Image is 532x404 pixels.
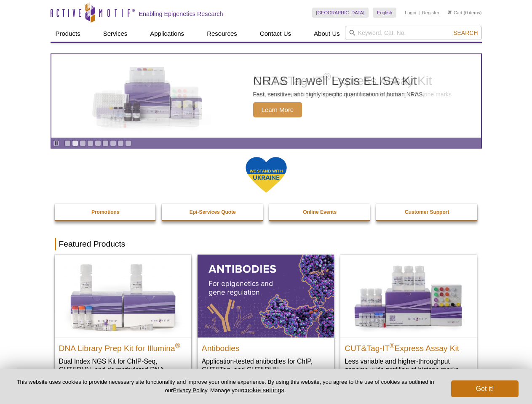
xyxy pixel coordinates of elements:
a: Go to slide 3 [80,140,86,146]
li: (0 items) [448,8,482,18]
p: Less variable and higher-throughput genome-wide profiling of histone marks​. [345,357,473,374]
h2: Antibodies [202,340,330,353]
article: NRAS In-well Lysis ELISA Kit [51,54,481,138]
a: Go to slide 8 [118,140,124,146]
a: Contact Us [255,26,296,42]
a: All Antibodies Antibodies Application-tested antibodies for ChIP, CUT&Tag, and CUT&RUN. [198,255,334,382]
h2: DNA Library Prep Kit for Illumina [59,340,187,353]
a: About Us [309,26,345,42]
p: This website uses cookies to provide necessary site functionality and improve your online experie... [13,378,437,394]
a: Register [422,10,439,16]
a: English [373,8,396,18]
a: [GEOGRAPHIC_DATA] [312,8,369,18]
a: Services [98,26,133,42]
span: Search [453,29,478,36]
a: DNA Library Prep Kit for Illumina DNA Library Prep Kit for Illumina® Dual Index NGS Kit for ChIP-... [55,255,191,391]
h2: CUT&Tag-IT Express Assay Kit [345,340,473,353]
a: CUT&Tag-IT® Express Assay Kit CUT&Tag-IT®Express Assay Kit Less variable and higher-throughput ge... [340,255,477,382]
a: Go to slide 6 [102,140,109,146]
sup: ® [175,342,180,349]
a: Go to slide 7 [110,140,116,146]
a: Applications [145,26,189,42]
p: Dual Index NGS Kit for ChIP-Seq, CUT&RUN, and ds methylated DNA assays. [59,357,187,383]
img: We Stand With Ukraine [245,156,287,194]
sup: ® [390,342,395,349]
a: Online Events [269,204,371,220]
a: Go to slide 9 [125,140,131,146]
img: All Antibodies [198,255,334,337]
a: Login [405,10,416,16]
h2: Featured Products [55,238,478,250]
img: Your Cart [448,10,452,14]
p: Application-tested antibodies for ChIP, CUT&Tag, and CUT&RUN. [202,357,330,374]
button: Search [451,29,480,37]
button: cookie settings [243,386,284,393]
a: NRAS In-well Lysis ELISA Kit NRAS In-well Lysis ELISA Kit Fast, sensitive, and highly specific qu... [51,54,481,138]
button: Got it! [451,380,519,397]
p: Fast, sensitive, and highly specific quantification of human NRAS. [253,90,425,98]
img: NRAS In-well Lysis ELISA Kit [85,67,211,125]
span: Learn More [253,102,302,117]
strong: Promotions [91,209,120,215]
strong: Customer Support [405,209,449,215]
a: Epi-Services Quote [162,204,264,220]
input: Keyword, Cat. No. [345,26,482,40]
a: Customer Support [376,204,478,220]
a: Resources [202,26,242,42]
a: Privacy Policy [173,387,207,393]
strong: Online Events [303,209,337,215]
strong: Epi-Services Quote [190,209,236,215]
a: Toggle autoplay [53,140,59,146]
a: Promotions [55,204,157,220]
a: Products [51,26,86,42]
a: Cart [448,10,462,16]
h2: Enabling Epigenetics Research [139,10,223,18]
a: Go to slide 1 [64,140,71,146]
img: DNA Library Prep Kit for Illumina [55,255,191,337]
li: | [419,8,420,18]
a: Go to slide 2 [72,140,78,146]
img: CUT&Tag-IT® Express Assay Kit [340,255,477,337]
h2: NRAS In-well Lysis ELISA Kit [253,74,425,87]
a: Go to slide 4 [87,140,94,146]
a: Go to slide 5 [95,140,101,146]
